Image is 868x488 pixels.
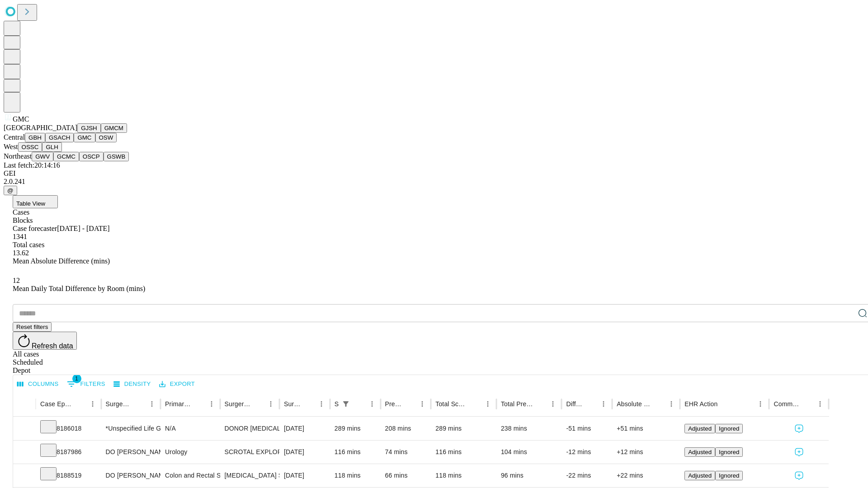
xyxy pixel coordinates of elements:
button: Sort [302,398,315,410]
button: Sort [534,398,547,410]
button: OSSC [18,142,42,152]
div: *Unspecified Life Gift Of [106,417,156,440]
span: 1341 [13,233,27,240]
button: Menu [366,398,378,410]
button: Menu [597,398,610,410]
div: Predicted In Room Duration [385,400,403,408]
div: EHR Action [684,400,717,408]
button: OSCP [79,152,104,161]
div: 289 mins [335,417,376,440]
div: Absolute Difference [617,400,651,408]
span: 1 [72,374,81,383]
div: N/A [165,417,215,440]
button: Ignored [715,447,743,457]
button: Menu [86,398,99,410]
div: Comments [774,400,800,408]
button: Sort [193,398,205,410]
button: Adjusted [684,447,715,457]
button: Sort [718,398,731,410]
div: 118 mins [335,464,376,487]
button: GSACH [45,133,74,142]
div: 208 mins [385,417,427,440]
div: Primary Service [165,400,191,408]
span: Adjusted [688,472,712,479]
span: Northeast [4,152,32,160]
button: GMCM [101,123,127,133]
button: Sort [585,398,597,410]
button: Expand [18,421,31,437]
div: Colon and Rectal Surgery [165,464,215,487]
button: Sort [652,398,665,410]
div: 104 mins [501,441,557,464]
button: Adjusted [684,471,715,480]
button: OSW [95,133,117,142]
div: [DATE] [284,417,325,440]
div: Total Scheduled Duration [435,400,468,408]
button: GBH [25,133,45,142]
div: DO [PERSON_NAME] [106,441,156,464]
span: Ignored [719,449,739,455]
div: [MEDICAL_DATA] SKIN [MEDICAL_DATA] AND MUSCLE [225,464,275,487]
span: [DATE] - [DATE] [57,225,109,232]
button: Table View [13,195,58,208]
span: Last fetch: 20:14:16 [4,161,60,169]
span: 12 [13,277,20,284]
button: Menu [416,398,429,410]
button: GMC [74,133,95,142]
button: Export [157,377,197,391]
button: Density [111,377,153,391]
span: Adjusted [688,449,712,455]
button: GSWB [104,152,129,161]
span: Refresh data [32,342,73,350]
div: 289 mins [435,417,492,440]
span: [GEOGRAPHIC_DATA] [4,124,77,131]
button: Show filters [65,377,108,391]
button: Menu [146,398,158,410]
div: [DATE] [284,464,325,487]
span: Central [4,133,25,141]
div: 116 mins [435,441,492,464]
span: Case forecaster [13,225,57,232]
span: Table View [16,200,45,207]
span: Ignored [719,472,739,479]
span: Reset filters [16,324,48,330]
div: GEI [4,169,864,178]
div: 1 active filter [340,398,352,410]
button: Menu [814,398,826,410]
button: Sort [133,398,146,410]
span: 13.62 [13,249,29,257]
span: Mean Absolute Difference (mins) [13,257,110,265]
div: Total Predicted Duration [501,400,533,408]
button: Menu [205,398,218,410]
span: GMC [13,115,29,123]
div: -12 mins [566,441,608,464]
button: GCMC [53,152,79,161]
span: Ignored [719,425,739,432]
button: Sort [403,398,416,410]
div: DO [PERSON_NAME] Do [106,464,156,487]
button: GWV [32,152,53,161]
button: @ [4,186,17,195]
button: Reset filters [13,322,52,332]
div: +22 mins [617,464,675,487]
button: Sort [74,398,86,410]
div: 116 mins [335,441,376,464]
div: 8188519 [40,464,97,487]
button: Sort [469,398,481,410]
div: 66 mins [385,464,427,487]
div: DONOR [MEDICAL_DATA] CADAVER [225,417,275,440]
div: SCROTAL EXPLORATION [225,441,275,464]
button: GLH [42,142,61,152]
button: Expand [18,445,31,460]
button: Sort [252,398,264,410]
div: +51 mins [617,417,675,440]
button: Show filters [340,398,352,410]
div: +12 mins [617,441,675,464]
div: 118 mins [435,464,492,487]
div: Case Epic Id [40,400,73,408]
div: Surgery Name [225,400,251,408]
button: Ignored [715,471,743,480]
div: 8187986 [40,441,97,464]
div: 238 mins [501,417,557,440]
div: Difference [566,400,584,408]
